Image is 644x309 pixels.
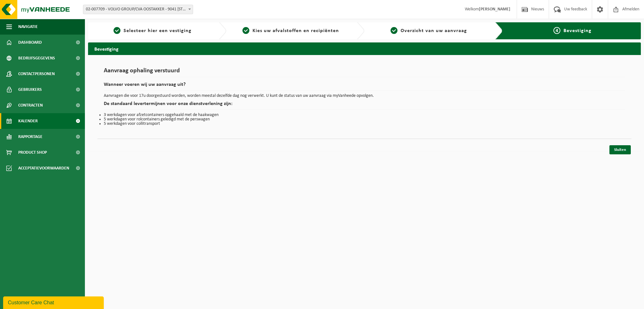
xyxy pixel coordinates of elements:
[104,94,625,98] p: Aanvragen die voor 17u doorgestuurd worden, worden meestal dezelfde dag nog verwerkt. U kunt de s...
[18,82,42,97] span: Gebruikers
[253,28,339,33] span: Kies uw afvalstoffen en recipiënten
[18,19,38,35] span: Navigatie
[368,27,490,35] a: 3Overzicht van uw aanvraag
[18,35,42,50] span: Dashboard
[18,50,55,66] span: Bedrijfsgegevens
[401,28,467,33] span: Overzicht van uw aanvraag
[104,82,625,91] h2: Wanneer voeren wij uw aanvraag uit?
[18,66,55,82] span: Contactpersonen
[18,145,47,160] span: Product Shop
[91,27,214,35] a: 1Selecteer hier een vestiging
[124,28,192,33] span: Selecteer hier een vestiging
[18,113,38,129] span: Kalender
[18,97,43,113] span: Contracten
[104,101,625,110] h2: De standaard levertermijnen voor onze dienstverlening zijn:
[104,68,625,77] h1: Aanvraag ophaling verstuurd
[391,27,397,34] span: 3
[83,5,193,14] span: 02-007709 - VOLVO GROUP/CVA OOSTAKKER - 9041 OOSTAKKER, SMALLEHEERWEG 31
[83,5,193,14] span: 02-007709 - VOLVO GROUP/CVA OOSTAKKER - 9041 OOSTAKKER, SMALLEHEERWEG 31
[242,27,249,34] span: 2
[104,117,625,122] li: 5 werkdagen voor rolcontainers geledigd met de perswagen
[18,160,69,176] span: Acceptatievoorwaarden
[563,28,591,33] span: Bevestiging
[104,113,625,117] li: 3 werkdagen voor afzetcontainers opgehaald met de haakwagen
[3,295,105,309] iframe: chat widget
[114,27,120,34] span: 1
[18,129,42,145] span: Rapportage
[479,7,510,12] strong: [PERSON_NAME]
[609,145,631,154] a: Sluiten
[104,122,625,126] li: 5 werkdagen voor collitransport
[230,27,352,35] a: 2Kies uw afvalstoffen en recipiënten
[553,27,560,34] span: 4
[88,42,641,55] h2: Bevestiging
